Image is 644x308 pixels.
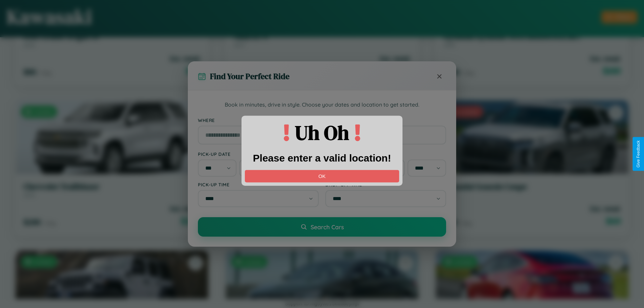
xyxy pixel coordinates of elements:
label: Drop-off Date [325,151,446,157]
label: Where [198,117,446,123]
label: Pick-up Time [198,182,319,187]
p: Book in minutes, drive in style. Choose your dates and location to get started. [198,101,446,109]
span: Search Cars [311,223,344,231]
label: Pick-up Date [198,151,319,157]
h3: Find Your Perfect Ride [210,71,289,82]
label: Drop-off Time [325,182,446,187]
